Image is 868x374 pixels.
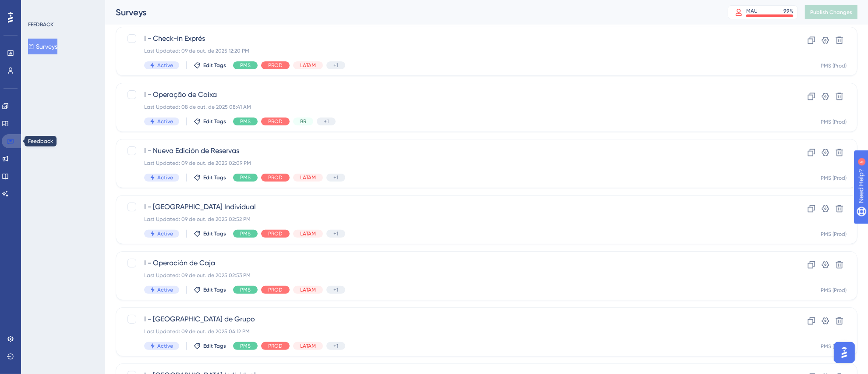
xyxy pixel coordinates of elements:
[144,202,759,212] span: I - [GEOGRAPHIC_DATA] Individual
[116,6,706,18] div: Surveys
[194,62,226,69] button: Edit Tags
[144,33,759,44] span: I - Check-in Exprés
[194,286,226,293] button: Edit Tags
[810,9,852,16] span: Publish Changes
[203,230,226,237] span: Edit Tags
[240,174,251,181] span: PMS
[333,62,338,69] span: +1
[268,62,283,69] span: PROD
[333,230,338,237] span: +1
[157,118,173,125] span: Active
[203,62,226,69] span: Edit Tags
[268,174,283,181] span: PROD
[194,342,226,349] button: Edit Tags
[333,286,338,293] span: +1
[194,174,226,181] button: Edit Tags
[333,174,338,181] span: +1
[203,118,226,125] span: Edit Tags
[746,7,758,14] div: MAU
[821,231,847,238] div: PMS (Prod)
[268,118,283,125] span: PROD
[821,175,847,182] div: PMS (Prod)
[300,342,316,349] span: LATAM
[203,342,226,349] span: Edit Tags
[821,287,847,294] div: PMS (Prod)
[144,272,759,279] div: Last Updated: 09 de out. de 2025 02:53 PM
[28,39,57,54] button: Surveys
[194,230,226,237] button: Edit Tags
[240,230,251,237] span: PMS
[144,47,759,54] div: Last Updated: 09 de out. de 2025 12:20 PM
[300,286,316,293] span: LATAM
[821,118,847,125] div: PMS (Prod)
[821,343,847,350] div: PMS (Prod)
[194,118,226,125] button: Edit Tags
[300,230,316,237] span: LATAM
[333,342,338,349] span: +1
[783,7,794,14] div: 99 %
[268,342,283,349] span: PROD
[240,62,251,69] span: PMS
[240,118,251,125] span: PMS
[203,174,226,181] span: Edit Tags
[203,286,226,293] span: Edit Tags
[805,5,857,19] button: Publish Changes
[144,160,759,167] div: Last Updated: 09 de out. de 2025 02:09 PM
[21,2,55,13] span: Need Help?
[821,62,847,69] div: PMS (Prod)
[268,286,283,293] span: PROD
[157,62,173,69] span: Active
[300,118,306,125] span: BR
[157,342,173,349] span: Active
[28,21,53,28] div: FEEDBACK
[157,230,173,237] span: Active
[831,339,857,366] iframe: UserGuiding AI Assistant Launcher
[144,314,759,324] span: I - [GEOGRAPHIC_DATA] de Grupo
[144,146,759,156] span: I - Nueva Edición de Reservas
[61,4,64,11] div: 5
[144,258,759,268] span: I - Operación de Caja
[144,103,759,110] div: Last Updated: 08 de out. de 2025 08:41 AM
[144,328,759,335] div: Last Updated: 09 de out. de 2025 04:12 PM
[240,286,251,293] span: PMS
[240,342,251,349] span: PMS
[324,118,329,125] span: +1
[268,230,283,237] span: PROD
[157,286,173,293] span: Active
[157,174,173,181] span: Active
[144,216,759,223] div: Last Updated: 09 de out. de 2025 02:52 PM
[300,174,316,181] span: LATAM
[300,62,316,69] span: LATAM
[144,89,759,100] span: I - Operação de Caixa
